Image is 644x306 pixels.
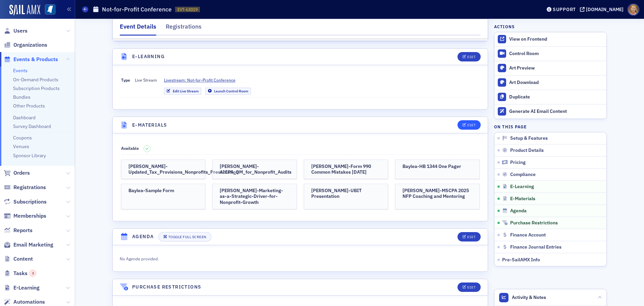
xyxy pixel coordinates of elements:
[4,41,47,49] a: Organizations
[121,145,139,151] span: Available
[510,184,534,190] span: E-Learning
[509,36,603,42] div: View on Frontend
[512,294,546,301] span: Activity & Notes
[13,241,53,249] span: Email Marketing
[4,27,28,35] a: Users
[13,85,60,91] a: Subscription Products
[13,27,28,35] span: Users
[4,198,47,206] a: Subscriptions
[164,88,201,95] a: Edit Live Stream
[467,286,476,289] div: Edit
[494,47,606,61] a: Control Room
[4,212,46,220] a: Memberships
[509,80,603,86] div: Art Download
[494,61,606,75] a: Art Preview
[164,77,235,83] span: Livestream: Not-for-Profit Conference
[510,160,526,166] span: Pricing
[402,188,472,200] h3: [PERSON_NAME]-MSCPA 2025 NFP Coaching and Mentoring
[467,123,476,127] div: Edit
[212,160,297,179] a: [PERSON_NAME]-AICPA_QM_for_Nonprofit_Audits
[510,232,546,238] span: Finance Account
[586,6,624,12] div: [DOMAIN_NAME]
[121,77,130,83] span: Type
[502,257,540,263] span: Pre-SailAMX Info
[395,184,480,209] a: [PERSON_NAME]-MSCPA 2025 NFP Coaching and Mentoring
[304,160,388,179] a: [PERSON_NAME]-Form 990 Common Mistakes [DATE]
[458,120,481,130] button: Edit
[628,4,639,15] span: Profile
[458,232,481,242] button: Edit
[509,108,603,115] div: Generate AI Email Content
[13,41,47,49] span: Organizations
[494,75,606,90] a: Art Download
[510,135,548,141] span: Setup & Features
[13,77,58,83] a: On-Demand Products
[509,94,603,100] div: Duplicate
[467,55,476,59] div: Edit
[494,32,606,46] a: View on Frontend
[121,160,206,179] a: [PERSON_NAME]-Updated_Tax_Provisions_Nonprofits_Presentation
[164,77,251,83] a: Livestream: Not-for-Profit Conference
[304,184,388,209] a: [PERSON_NAME]-UBIT Presentation
[45,4,55,15] img: SailAMX
[205,88,251,95] a: Launch Control Room
[510,196,535,202] span: E-Materials
[494,124,607,130] h4: On this page
[102,5,172,13] h1: Not-for-Profit Conference
[13,227,33,234] span: Reports
[128,164,198,175] h3: [PERSON_NAME]-Updated_Tax_Provisions_Nonprofits_Presentation
[9,5,40,15] img: SailAMX
[510,172,536,178] span: Compliance
[510,244,561,250] span: Finance Journal Entries
[13,152,46,159] a: Sponsor Library
[13,56,58,63] span: Events & Products
[4,298,45,306] a: Automations
[29,270,36,277] div: 3
[4,184,46,191] a: Registrations
[467,235,476,239] div: Edit
[13,270,36,277] span: Tasks
[510,147,544,154] span: Product Details
[494,24,515,30] h4: Actions
[494,90,606,104] button: Duplicate
[13,298,45,306] span: Automations
[395,160,480,179] a: Baylea-HB 1344 One Pager
[4,241,53,249] a: Email Marketing
[128,188,198,194] h3: Baylea-Sample Form
[132,53,165,60] h4: E-Learning
[553,6,576,12] div: Support
[13,94,31,100] a: Bundles
[168,235,206,239] div: Toggle Full Screen
[4,227,33,234] a: Reports
[220,188,289,206] h3: [PERSON_NAME]-Marketing-as-a-Strategic-Driver-for-Nonprofit-Growth
[4,255,33,263] a: Content
[13,169,30,177] span: Orders
[4,270,36,277] a: Tasks3
[510,220,558,226] span: Purchase Restrictions
[13,123,51,129] a: Survey Dashboard
[311,188,381,200] h3: [PERSON_NAME]-UBIT Presentation
[458,52,481,61] button: Edit
[311,164,381,175] h3: [PERSON_NAME]-Form 990 Common Mistakes [DATE]
[4,169,30,177] a: Orders
[13,284,40,292] span: E-Learning
[158,232,211,242] button: Toggle Full Screen
[40,4,55,16] a: View Homepage
[13,184,46,191] span: Registrations
[166,22,202,35] div: Registrations
[13,115,36,121] a: Dashboard
[13,143,29,149] a: Venues
[132,122,167,129] h4: E-Materials
[132,233,154,240] h4: Agenda
[13,135,32,141] a: Coupons
[13,68,28,74] a: Events
[120,255,345,262] div: No Agenda provided.
[13,212,46,220] span: Memberships
[212,184,297,209] a: [PERSON_NAME]-Marketing-as-a-Strategic-Driver-for-Nonprofit-Growth
[13,103,45,109] a: Other Products
[509,51,603,57] div: Control Room
[510,208,527,214] span: Agenda
[121,184,206,209] a: Baylea-Sample Form
[402,164,472,170] h3: Baylea-HB 1344 One Pager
